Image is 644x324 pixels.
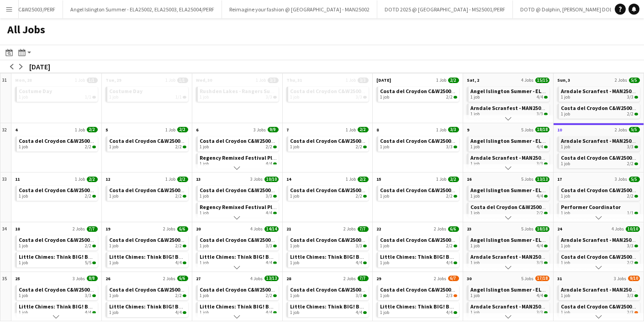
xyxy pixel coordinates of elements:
span: 1 job [109,260,118,266]
a: Costa del Croydon C&W25003/PERF1 job2/2 [561,153,638,167]
a: Costa del Croydon C&W25003/PERF1 job2/2 [19,235,96,249]
span: [DATE] [376,77,391,83]
span: Costa del Croydon C&W25003/PERF [19,187,106,193]
span: 3/3 [356,293,362,298]
a: Little Chimes: Think BIG! BWCH25003/PERF1 job4/4 [200,252,277,266]
a: Costa del Croydon C&W25003/PERF1 job2/2 [200,285,277,298]
a: Costa del Croydon C&W25003/PERF1 job2/2 [109,285,186,298]
span: 18/18 [535,127,549,132]
span: 3/3 [448,127,459,132]
a: Arndale Scranfest - MAN25003/PERF1 job3/3 [561,235,638,249]
a: Costa del Croydon C&W25003/PERF1 job2/2 [561,186,638,199]
span: 1/1 [183,96,186,99]
div: 32 [0,123,11,173]
a: Costa del Croydon C&W25003/PERF1 job2/2 [109,136,186,150]
span: Thu, 31 [286,77,302,83]
span: Wed, 30 [196,77,212,83]
span: 2/2 [85,193,91,199]
span: 2/2 [266,144,272,150]
span: 1 job [380,144,389,150]
span: 3/3 [627,243,633,249]
span: 2/2 [627,193,633,199]
span: 2/2 [273,146,277,148]
span: 1 job [561,161,570,167]
span: 3/3 [627,144,633,150]
span: Little Chimes: Think BIG! BWCH25003/PERF [109,253,218,260]
span: Regency Remixed Festival Place FP25002/PERF [200,204,316,210]
span: 1 job [470,94,480,100]
span: 1 Job [75,176,85,182]
span: 4/4 [544,146,548,148]
span: 1 job [561,144,570,150]
span: Costume Day [19,88,52,94]
span: 5/5 [85,260,91,266]
span: 4/4 [266,260,272,266]
span: 1 job [290,193,299,199]
a: Arndale Scranfest - MAN25003/PERF1 job3/3 [470,252,548,266]
a: Arndale Scranfest - MAN25003/PERF1 job3/3 [561,285,638,298]
a: Costa del Croydon C&W25003/PERF1 job2/2 [109,235,186,249]
span: 3/3 [537,111,543,117]
span: 5/5 [629,127,640,132]
a: Costa del Croydon C&W25003/PERF1 job2/2 [290,186,367,199]
span: 1/1 [92,96,96,99]
a: Arndale Scranfest - MAN25003/PERF1 job3/3 [470,302,548,315]
span: 2/2 [356,193,362,199]
span: 2/2 [177,127,188,132]
span: Costa del Croydon C&W25003/PERF [290,187,378,193]
a: Little Chimes: Think BIG! BWCH25003/PERF1 job4/4 [109,252,186,266]
span: Arndale Scranfest - MAN25003/PERF [470,253,560,260]
span: 2/2 [85,243,91,249]
span: 1 Job [346,77,356,83]
a: Rushden Lakes - Rangers Summer Series - RL25002/PERF1 job3/3 [200,87,277,100]
span: 2/2 [446,193,453,199]
span: 1 job [19,293,28,298]
span: Costa del Croydon C&W25003/PERF [290,236,378,243]
a: Angel Islington Summer - ELA25002, ELA25003, ELA25004/PERF1 job4/4 [470,285,548,298]
span: Sat, 2 [467,77,479,83]
span: 1/1 [87,78,98,83]
a: Costa del Croydon C&W25003/PERF1 job3/3 [290,235,367,249]
button: Reimagine your fashion @ [GEOGRAPHIC_DATA] - MAN25002 [222,0,377,18]
span: 3/3 [266,94,272,100]
span: Arndale Scranfest - MAN25003/PERF [470,303,560,310]
a: Costa del Croydon C&W25003/PERF1 job2/2 [290,136,367,150]
span: Little Chimes: Think BIG! BWCH25003/PERF [19,253,127,260]
a: Costa del Croydon C&W25003/PERF1 job3/3 [200,235,277,249]
span: 4/4 [266,310,272,315]
span: 4 Jobs [521,77,533,83]
span: Little Chimes: Think BIG! BWCH25003/PERF [19,303,127,310]
span: Angel Islington Summer - ELA25002, ELA25003, ELA25004/PERF [470,88,623,94]
span: 1 Job [165,77,175,83]
span: 2/2 [627,161,633,167]
span: 1 job [290,293,299,298]
span: Angel Islington Summer - ELA25002, ELA25003, ELA25004/PERF [470,137,623,144]
span: 4/4 [446,260,453,266]
a: Costa del Croydon C&W25003/PERF1 job2/2 [380,87,457,100]
span: 4/4 [537,193,543,199]
span: Costa del Croydon C&W25003/PERF [380,286,468,293]
a: Little Chimes: Think BIG! BWCH25003/PERF1 job4/4 [200,302,277,315]
span: 3/3 [356,243,362,249]
a: Angel Islington Summer - ELA25002, ELA25003, ELA25004/PERF1 job4/4 [470,235,548,249]
span: 2/3 [446,293,453,298]
span: 2/2 [266,293,272,298]
span: 2/2 [358,127,369,132]
a: Little Chimes: Think BIG! BWCH25003/PERF1 job4/4 [290,252,367,266]
span: Costa del Croydon C&W25003/PERF [200,236,287,243]
span: Sun, 3 [557,77,570,83]
span: 3/3 [266,193,272,199]
span: 1 job [470,161,480,167]
div: 33 [0,172,11,222]
span: 1 job [200,144,209,150]
span: 1 job [561,111,570,117]
span: Arndale Scranfest - MAN25003/PERF [470,105,560,111]
span: 3/3 [454,146,457,148]
span: 1 job [19,310,28,315]
span: 2/2 [446,94,453,100]
span: 1 job [380,310,389,315]
span: 3/3 [363,96,367,99]
a: Costa del Croydon C&W25003/PERF1 job3/3 [19,285,96,298]
a: Costa del Croydon C&W25003/PERF1 job3/3 [380,136,457,150]
span: 1 job [200,193,209,199]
